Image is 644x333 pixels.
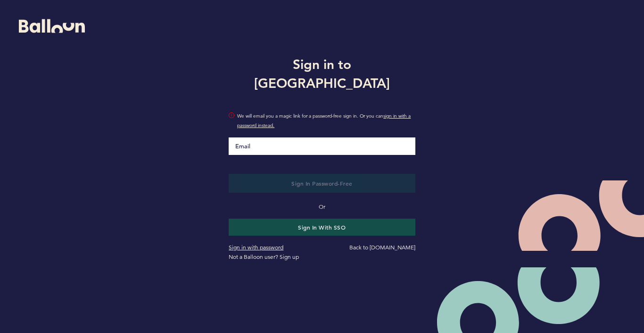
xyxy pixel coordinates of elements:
input: Email [229,137,415,155]
p: Or [229,202,415,212]
h1: Sign in to [GEOGRAPHIC_DATA] [222,55,422,93]
a: Back to [DOMAIN_NAME] [349,244,415,251]
button: Sign in Password-Free [229,174,415,193]
button: Sign in with SSO [229,219,415,236]
span: Sign in Password-Free [291,179,353,187]
a: Sign in with password [229,244,283,251]
a: Not a Balloon user? Sign up [229,253,299,260]
span: We will email you a magic link for a password-free sign in. Or you can [237,111,415,130]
